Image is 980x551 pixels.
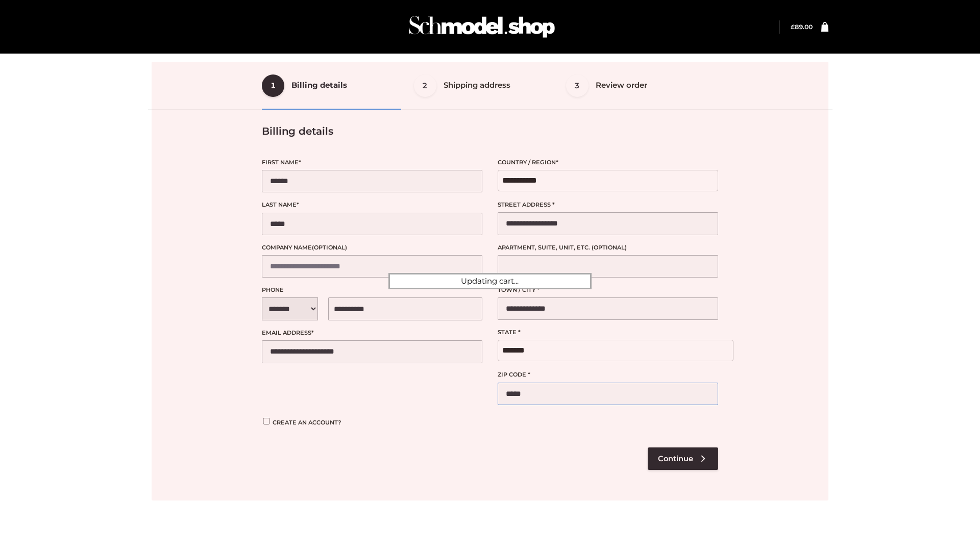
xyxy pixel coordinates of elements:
span: £ [791,23,795,31]
bdi: 89.00 [791,23,813,31]
a: £89.00 [791,23,813,31]
div: Updating cart... [388,273,592,289]
img: Schmodel Admin 964 [405,7,558,47]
